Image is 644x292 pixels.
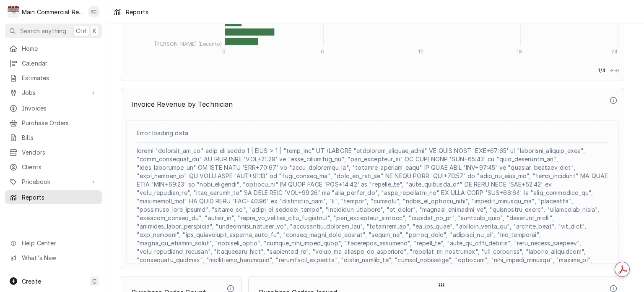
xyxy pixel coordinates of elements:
[126,95,608,113] p: Invoice Revenue by Technician
[22,193,98,202] span: Reports
[93,26,96,35] span: K
[5,42,102,55] a: Home
[22,133,98,142] span: Bills
[611,48,618,55] tspan: 24
[595,67,609,74] p: 1 / 4
[418,48,423,55] tspan: 12
[76,26,87,35] span: Ctrl
[92,277,96,286] span: C
[88,6,100,18] div: SC
[5,145,102,159] a: Vendors
[8,6,19,18] div: Main Commercial Refrigeration Service's Avatar
[517,48,522,55] tspan: 18
[22,59,98,68] span: Calendar
[5,86,102,100] a: Go to Jobs
[5,131,102,145] a: Bills
[22,44,98,53] span: Home
[5,24,102,38] button: Search anythingCtrlK
[22,88,85,97] span: Jobs
[5,116,102,130] a: Purchase Orders
[222,48,226,55] tspan: 0
[22,239,97,247] span: Help Center
[22,253,97,262] span: What's New
[22,177,85,186] span: Pricebook
[5,56,102,70] a: Calendar
[5,190,102,204] a: Reports
[5,160,102,174] a: Clients
[137,129,608,137] p: Error loading data
[22,8,83,16] div: Main Commercial Refrigeration Service
[155,41,222,47] tspan: [PERSON_NAME] (Lecanto)
[22,278,41,285] span: Create
[22,104,98,113] span: Invoices
[22,148,98,157] span: Vendors
[22,74,98,82] span: Estimates
[88,6,100,18] div: Sharon Campbell's Avatar
[5,175,102,189] a: Go to Pricebook
[22,118,98,127] span: Purchase Orders
[5,101,102,115] a: Invoices
[5,236,102,250] a: Go to Help Center
[22,163,98,171] span: Clients
[8,6,19,18] div: M
[20,26,66,35] span: Search anything
[5,71,102,85] a: Estimates
[321,48,324,55] tspan: 6
[5,251,102,265] a: Go to What's New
